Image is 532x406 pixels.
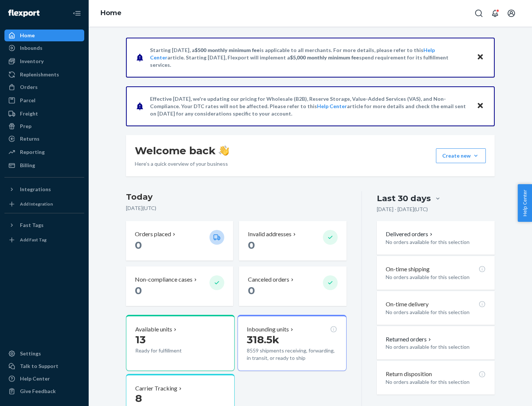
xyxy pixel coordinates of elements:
[475,52,485,63] button: Close
[20,44,42,52] div: Inbounds
[95,3,127,24] ol: breadcrumbs
[150,47,470,69] p: Starting [DATE], a is applicable to all merchants. For more details, please refer to this article...
[135,325,172,334] p: Available units
[126,221,233,261] button: Orders placed 0
[150,95,470,117] p: Effective [DATE], we're updating our pricing for Wholesale (B2B), Reserve Storage, Value-Added Se...
[20,362,58,370] div: Talk to Support
[4,42,84,54] a: Inbounds
[247,333,279,346] span: 318.5k
[20,58,44,65] div: Inventory
[504,6,519,21] button: Open account menu
[20,148,45,156] div: Reporting
[386,370,432,378] p: Return disposition
[248,230,291,238] p: Invalid addresses
[126,204,347,212] p: [DATE] ( UTC )
[488,6,502,21] button: Open notifications
[238,315,346,371] button: Inbounding units318.5k8559 shipments receiving, forwarding, in transit, or ready to ship
[126,266,233,306] button: Non-compliance cases 0
[20,350,41,357] div: Settings
[248,284,255,297] span: 0
[20,162,35,169] div: Billing
[471,6,486,21] button: Open Search Box
[248,239,255,251] span: 0
[135,392,142,405] span: 8
[4,219,84,231] button: Fast Tags
[20,97,35,104] div: Parcel
[69,6,84,21] button: Close Navigation
[135,160,229,168] p: Here’s a quick overview of your business
[126,315,235,371] button: Available units13Ready for fulfillment
[386,335,433,344] button: Returned orders
[20,32,35,39] div: Home
[386,265,430,273] p: On-time shipping
[8,10,40,17] img: Flexport logo
[20,388,56,395] div: Give Feedback
[386,300,429,309] p: On-time delivery
[135,333,146,346] span: 13
[126,191,347,203] h3: Today
[518,184,532,222] button: Help Center
[20,221,44,229] div: Fast Tags
[386,309,486,316] p: No orders available for this selection
[4,146,84,158] a: Reporting
[4,348,84,359] a: Settings
[4,234,84,246] a: Add Fast Tag
[4,198,84,210] a: Add Integration
[20,237,47,243] div: Add Fast Tag
[377,193,431,204] div: Last 30 days
[4,69,84,80] a: Replenishments
[4,55,84,67] a: Inventory
[386,238,486,246] p: No orders available for this selection
[219,145,229,156] img: hand-wave emoji
[135,144,229,157] h1: Welcome back
[4,81,84,93] a: Orders
[248,275,289,284] p: Canceled orders
[135,230,171,238] p: Orders placed
[4,373,84,385] a: Help Center
[4,94,84,106] a: Parcel
[135,284,142,297] span: 0
[4,385,84,397] button: Give Feedback
[20,201,53,207] div: Add Integration
[475,101,485,111] button: Close
[135,239,142,251] span: 0
[20,83,38,91] div: Orders
[20,186,51,193] div: Integrations
[239,221,346,261] button: Invalid addresses 0
[436,148,486,163] button: Create new
[135,275,192,284] p: Non-compliance cases
[4,120,84,132] a: Prep
[4,30,84,41] a: Home
[4,159,84,171] a: Billing
[377,206,428,213] p: [DATE] - [DATE] ( UTC )
[4,108,84,120] a: Freight
[4,360,84,372] a: Talk to Support
[20,71,59,78] div: Replenishments
[386,230,434,238] button: Delivered orders
[247,347,337,362] p: 8559 shipments receiving, forwarding, in transit, or ready to ship
[20,375,50,382] div: Help Center
[4,183,84,195] button: Integrations
[20,110,38,117] div: Freight
[195,47,260,53] span: $500 monthly minimum fee
[386,343,486,351] p: No orders available for this selection
[100,9,122,17] a: Home
[135,384,177,393] p: Carrier Tracking
[247,325,289,334] p: Inbounding units
[4,133,84,145] a: Returns
[386,273,486,281] p: No orders available for this selection
[239,266,346,306] button: Canceled orders 0
[386,378,486,386] p: No orders available for this selection
[135,347,204,354] p: Ready for fulfillment
[20,123,31,130] div: Prep
[290,54,359,61] span: $5,000 monthly minimum fee
[20,135,40,142] div: Returns
[317,103,347,109] a: Help Center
